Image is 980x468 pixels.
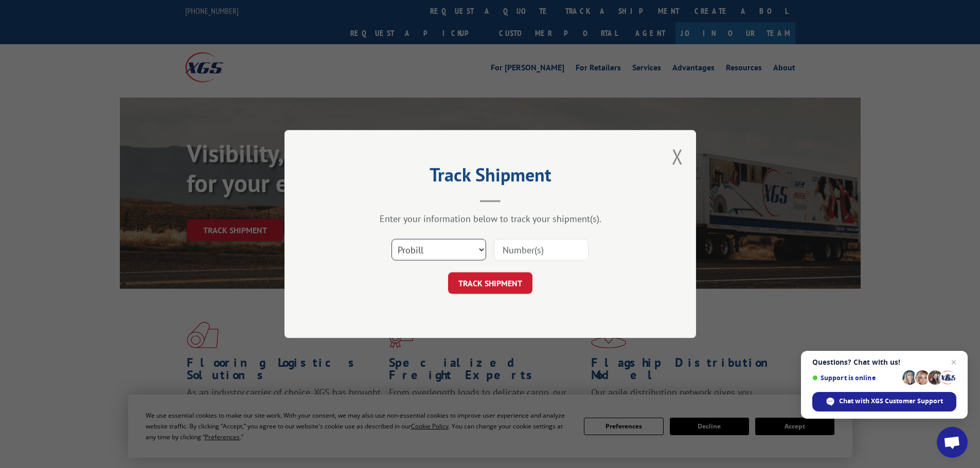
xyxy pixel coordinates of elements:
[812,374,899,382] span: Support is online
[448,272,532,294] button: TRACK SHIPMENT
[937,427,968,458] div: Open chat
[812,392,956,411] div: Chat with XGS Customer Support
[336,167,645,187] h2: Track Shipment
[494,239,589,260] input: Number(s)
[948,356,960,368] span: Close chat
[839,397,943,406] span: Chat with XGS Customer Support
[336,213,645,224] div: Enter your information below to track your shipment(s).
[672,143,683,170] button: Close modal
[812,358,956,366] span: Questions? Chat with us!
